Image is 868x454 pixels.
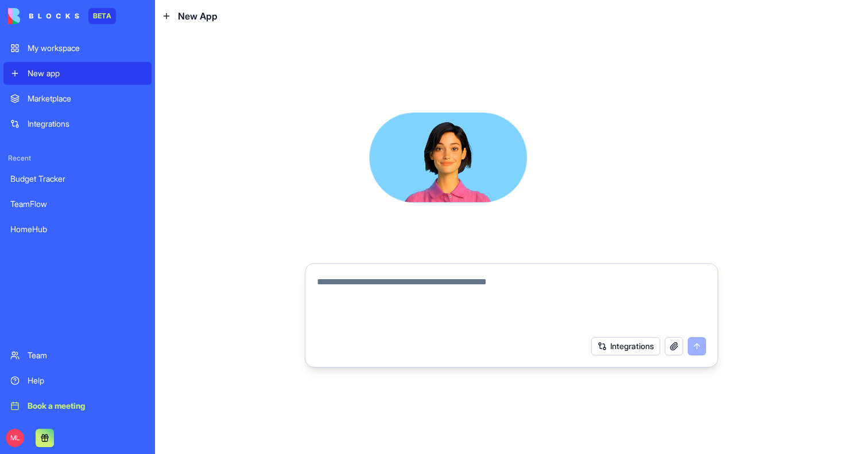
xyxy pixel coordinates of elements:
[28,118,145,130] div: Integrations
[3,394,152,417] a: Book a meeting
[10,224,145,235] div: HomeHub
[28,42,145,54] div: My workspace
[3,369,152,392] a: Help
[6,429,24,447] span: ML
[10,173,145,185] div: Budget Tracker
[28,400,145,412] div: Book a meeting
[28,375,145,386] div: Help
[88,8,116,24] div: BETA
[3,154,152,163] span: Recent
[3,112,152,135] a: Integrations
[28,350,145,361] div: Team
[10,198,145,210] div: TeamFlow
[8,8,79,24] img: logo
[28,93,145,104] div: Marketplace
[178,9,218,23] span: New App
[3,344,152,367] a: Team
[591,337,660,355] button: Integrations
[8,8,116,24] a: BETA
[3,218,152,241] a: HomeHub
[28,68,145,79] div: New app
[3,193,152,216] a: TeamFlow
[3,87,152,110] a: Marketplace
[3,167,152,190] a: Budget Tracker
[3,37,152,60] a: My workspace
[3,62,152,85] a: New app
